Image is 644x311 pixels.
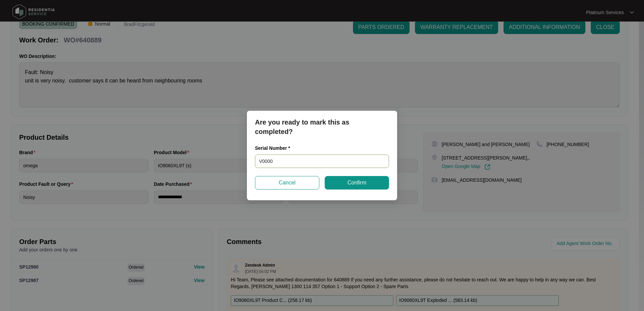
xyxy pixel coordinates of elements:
p: completed? [255,127,389,136]
p: Are you ready to mark this as [255,117,389,127]
button: Cancel [255,176,319,189]
span: Cancel [279,179,296,187]
button: Confirm [325,176,389,189]
span: Confirm [347,179,366,187]
label: Serial Number * [255,145,295,151]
